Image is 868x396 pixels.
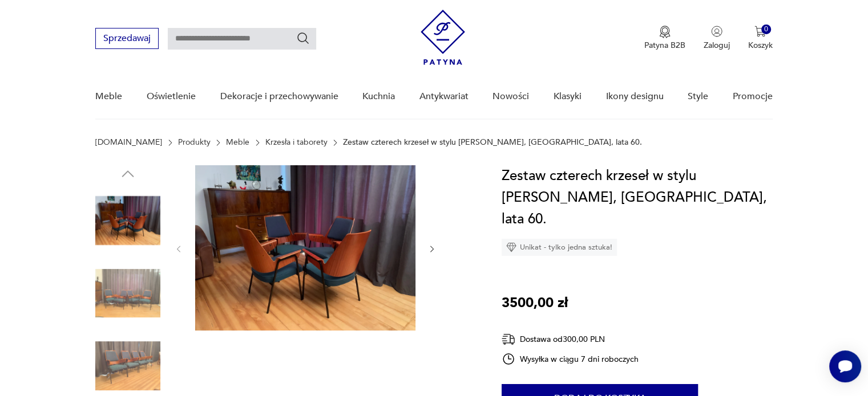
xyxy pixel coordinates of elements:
div: Dostawa od 300,00 PLN [502,332,639,346]
a: Krzesła i taborety [265,138,328,147]
a: Ikona medaluPatyna B2B [644,26,685,51]
a: Klasyki [554,75,582,119]
p: Patyna B2B [644,40,685,51]
img: Ikona dostawy [502,332,515,346]
a: Nowości [492,75,529,119]
a: Produkty [178,138,211,147]
a: Kuchnia [362,75,395,119]
a: Style [688,75,708,119]
a: [DOMAIN_NAME] [95,138,162,147]
img: Ikona diamentu [506,242,516,252]
img: Zdjęcie produktu Zestaw czterech krzeseł w stylu Hanno Von Gustedta, Austria, lata 60. [95,261,160,326]
a: Promocje [733,75,773,119]
button: Patyna B2B [644,26,685,51]
p: Koszyk [748,40,773,51]
a: Sprzedawaj [95,35,159,43]
div: Unikat - tylko jedna sztuka! [502,239,617,256]
img: Ikona medalu [659,26,671,38]
img: Patyna - sklep z meblami i dekoracjami vintage [421,10,465,65]
button: Sprzedawaj [95,28,159,49]
button: Zaloguj [704,26,730,51]
a: Meble [95,75,122,119]
button: Szukaj [296,31,310,45]
h1: Zestaw czterech krzeseł w stylu [PERSON_NAME], [GEOGRAPHIC_DATA], lata 60. [502,165,773,230]
div: Wysyłka w ciągu 7 dni roboczych [502,352,639,366]
a: Ikony designu [605,75,663,119]
img: Zdjęcie produktu Zestaw czterech krzeseł w stylu Hanno Von Gustedta, Austria, lata 60. [195,165,415,330]
button: 0Koszyk [748,26,773,51]
a: Antykwariat [419,75,469,119]
a: Oświetlenie [147,75,196,119]
a: Meble [226,138,249,147]
p: 3500,00 zł [502,292,568,314]
iframe: Smartsupp widget button [829,350,861,382]
a: Dekoracje i przechowywanie [220,75,338,119]
img: Ikona koszyka [754,26,766,37]
div: 0 [761,25,771,34]
img: Ikonka użytkownika [711,26,722,37]
p: Zestaw czterech krzeseł w stylu [PERSON_NAME], [GEOGRAPHIC_DATA], lata 60. [343,138,642,147]
p: Zaloguj [704,40,730,51]
img: Zdjęcie produktu Zestaw czterech krzeseł w stylu Hanno Von Gustedta, Austria, lata 60. [95,188,160,253]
